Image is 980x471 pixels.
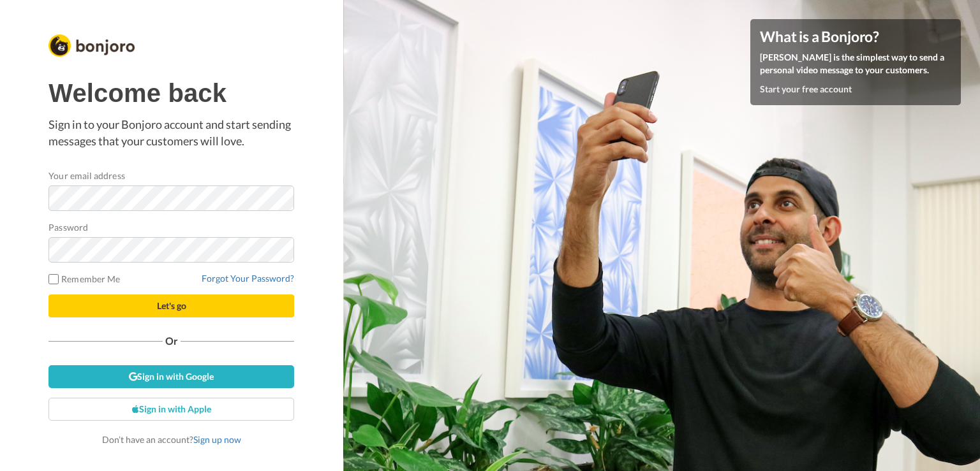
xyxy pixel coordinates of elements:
span: Let's go [157,300,186,311]
input: Remember Me [48,274,59,284]
p: Sign in to your Bonjoro account and start sending messages that your customers will love. [48,117,294,149]
a: Start your free account [760,83,852,94]
a: Sign in with Google [48,365,294,388]
a: Sign up now [193,434,241,445]
p: [PERSON_NAME] is the simplest way to send a personal video message to your customers. [760,51,951,76]
button: Let's go [48,294,294,317]
label: Remember Me [48,272,120,286]
span: Or [163,337,181,345]
h4: What is a Bonjoro? [760,29,951,45]
h1: Welcome back [48,79,294,107]
label: Your email address [48,169,124,182]
a: Forgot Your Password? [202,273,294,284]
span: Don’t have an account? [102,434,241,445]
label: Password [48,221,88,234]
a: Sign in with Apple [48,398,294,421]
